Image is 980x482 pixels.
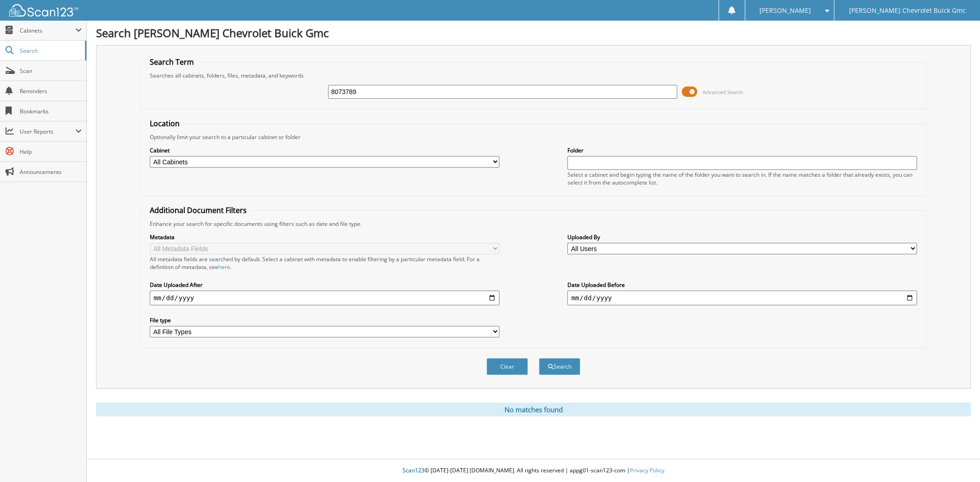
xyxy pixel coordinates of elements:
[487,358,528,375] button: Clear
[150,233,499,241] label: Metadata
[567,233,917,241] label: Uploaded By
[218,263,230,271] a: here
[567,281,917,289] label: Date Uploaded Before
[150,281,499,289] label: Date Uploaded After
[567,146,917,154] label: Folder
[150,291,499,305] input: start
[145,118,184,129] legend: Location
[759,8,811,13] span: [PERSON_NAME]
[402,466,425,474] span: Scan123
[150,316,499,324] label: File type
[702,89,743,95] span: Advanced Search
[9,4,78,17] img: scan123-logo-white.svg
[20,47,80,55] span: Search
[96,25,971,40] h1: Search [PERSON_NAME] Chevrolet Buick Gmc
[20,27,75,34] span: Cabinets
[145,72,922,79] div: Searches all cabinets, folders, files, metadata, and keywords
[20,87,82,95] span: Reminders
[567,291,917,305] input: end
[20,128,75,135] span: User Reports
[145,220,922,228] div: Enhance your search for specific documents using filters such as date and file type.
[567,171,917,186] div: Select a cabinet and begin typing the name of the folder you want to search in. If the name match...
[145,205,251,215] legend: Additional Document Filters
[145,57,198,67] legend: Search Term
[96,403,971,416] div: No matches found
[20,107,82,115] span: Bookmarks
[150,255,499,271] div: All metadata fields are searched by default. Select a cabinet with metadata to enable filtering b...
[150,146,499,154] label: Cabinet
[145,133,922,141] div: Optionally limit your search to a particular cabinet or folder
[20,168,82,176] span: Announcements
[539,358,580,375] button: Search
[87,460,980,482] div: © [DATE]-[DATE] [DOMAIN_NAME]. All rights reserved | appg01-scan123-com |
[630,466,664,474] a: Privacy Policy
[20,67,82,75] span: Scan
[849,8,966,13] span: [PERSON_NAME] Chevrolet Buick Gmc
[20,148,82,156] span: Help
